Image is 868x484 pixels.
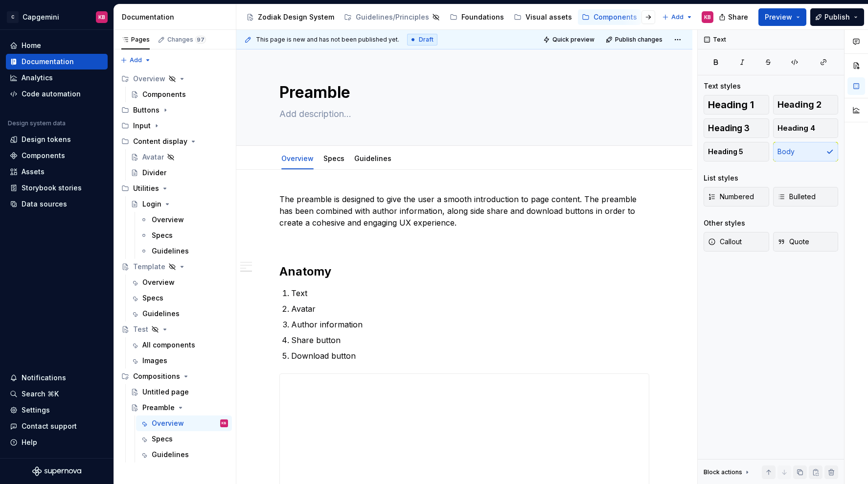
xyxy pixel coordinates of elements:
[142,152,164,162] div: Avatar
[704,118,769,138] button: Heading 3
[258,12,334,22] div: Zodiak Design System
[704,232,769,252] button: Callout
[127,306,232,322] a: Guidelines
[354,154,391,162] a: Guidelines
[142,356,167,366] div: Images
[167,36,206,44] div: Changes
[578,9,641,25] a: Components
[704,187,769,207] button: Numbered
[117,118,232,134] div: Input
[117,181,232,196] div: Utilities
[133,262,165,272] div: Template
[133,324,148,334] div: Test
[6,38,108,53] a: Home
[152,418,184,428] div: Overview
[22,183,82,193] div: Storybook stories
[765,12,792,22] span: Preview
[130,56,142,64] span: Add
[23,12,59,22] div: Capgemini
[133,121,151,131] div: Input
[6,164,108,180] a: Assets
[7,11,19,23] div: C
[320,148,348,168] div: Specs
[133,184,159,193] div: Utilities
[461,12,504,22] div: Foundations
[222,418,227,428] div: KB
[22,41,41,50] div: Home
[708,147,743,157] span: Heading 5
[117,71,232,87] div: Overview
[615,36,662,44] span: Publish changes
[127,87,232,102] a: Components
[704,13,711,21] div: KB
[6,196,108,212] a: Data sources
[133,137,187,146] div: Content display
[291,287,649,299] p: Text
[22,167,45,177] div: Assets
[510,9,576,25] a: Visual assets
[22,389,59,399] div: Search ⌘K
[6,180,108,196] a: Storybook stories
[117,369,232,384] div: Compositions
[446,9,508,25] a: Foundations
[708,237,742,247] span: Callout
[117,102,232,118] div: Buttons
[773,95,839,115] button: Heading 2
[708,192,754,202] span: Numbered
[136,228,232,243] a: Specs
[6,54,108,69] a: Documentation
[671,13,684,21] span: Add
[127,149,232,165] a: Avatar
[8,119,66,127] div: Design system data
[277,148,318,168] div: Overview
[758,8,806,26] button: Preview
[340,9,444,25] a: Guidelines/Principles
[127,196,232,212] a: Login
[6,70,108,86] a: Analytics
[2,6,112,27] button: CCapgeminiKB
[279,264,649,279] h2: Anatomy
[142,90,186,99] div: Components
[121,36,150,44] div: Pages
[117,71,232,462] div: Page tree
[6,402,108,418] a: Settings
[142,309,180,319] div: Guidelines
[22,405,50,415] div: Settings
[356,12,429,22] div: Guidelines/Principles
[136,447,232,462] a: Guidelines
[704,95,769,115] button: Heading 1
[133,371,180,381] div: Compositions
[22,57,74,67] div: Documentation
[22,89,81,99] div: Code automation
[117,322,232,337] a: Test
[6,435,108,450] button: Help
[152,246,189,256] div: Guidelines
[127,400,232,415] a: Preamble
[773,232,839,252] button: Quote
[127,165,232,181] a: Divider
[22,135,71,144] div: Design tokens
[32,466,81,476] a: Supernova Logo
[6,86,108,102] a: Code automation
[704,173,738,183] div: List styles
[142,293,163,303] div: Specs
[6,370,108,386] button: Notifications
[117,259,232,275] a: Template
[777,192,816,202] span: Bulleted
[777,123,815,133] span: Heading 4
[291,319,649,330] p: Author information
[133,74,165,84] div: Overview
[136,431,232,447] a: Specs
[540,33,599,46] button: Quick preview
[152,215,184,225] div: Overview
[195,36,206,44] span: 97
[22,421,77,431] div: Contact support
[824,12,850,22] span: Publish
[142,277,175,287] div: Overview
[350,148,395,168] div: Guidelines
[127,353,232,369] a: Images
[133,105,160,115] div: Buttons
[277,81,647,104] textarea: Preamble
[242,7,657,27] div: Page tree
[704,142,769,161] button: Heading 5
